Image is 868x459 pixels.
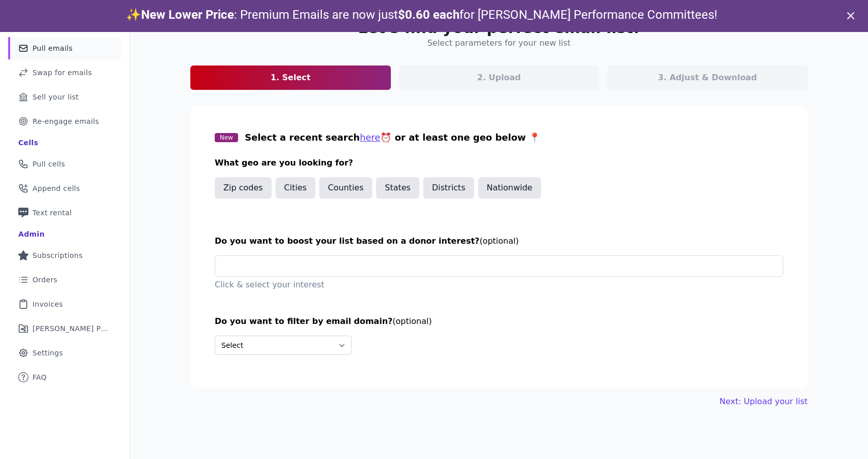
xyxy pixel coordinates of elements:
[276,177,316,199] button: Cities
[392,316,431,326] span: (optional)
[8,202,121,224] a: Text rental
[8,317,121,340] a: [PERSON_NAME] Performance
[8,61,121,84] a: Swap for emails
[32,43,73,53] span: Pull emails
[215,133,238,142] span: New
[32,159,65,169] span: Pull cells
[18,138,38,148] div: Cells
[215,279,783,291] p: Click & select your interest
[720,396,808,408] button: Next: Upload your list
[477,72,521,84] p: 2. Upload
[32,183,80,193] span: Append cells
[8,110,121,133] a: Re-engage emails
[8,269,121,291] a: Orders
[8,244,121,267] a: Subscriptions
[427,37,571,49] h4: Select parameters for your new list
[32,275,57,285] span: Orders
[423,177,474,199] button: Districts
[32,372,47,382] span: FAQ
[658,72,757,84] p: 3. Adjust & Download
[190,65,391,90] a: 1. Select
[18,229,45,239] div: Admin
[215,236,480,246] span: Do you want to boost your list based on a donor interest?
[8,366,121,388] a: FAQ
[32,208,72,218] span: Text rental
[215,157,783,169] h3: What geo are you looking for?
[215,177,272,199] button: Zip codes
[32,348,63,358] span: Settings
[8,153,121,175] a: Pull cells
[32,68,92,78] span: Swap for emails
[480,236,519,246] span: (optional)
[8,86,121,108] a: Sell your list
[8,293,121,315] a: Invoices
[271,72,311,84] p: 1. Select
[32,299,63,309] span: Invoices
[478,177,541,199] button: Nationwide
[8,37,121,59] a: Pull emails
[8,342,121,364] a: Settings
[32,116,99,126] span: Re-engage emails
[8,177,121,200] a: Append cells
[319,177,372,199] button: Counties
[245,132,540,143] span: Select a recent search ⏰ or at least one geo below 📍
[360,130,381,145] button: here
[215,316,392,326] span: Do you want to filter by email domain?
[32,323,109,334] span: [PERSON_NAME] Performance
[32,250,83,260] span: Subscriptions
[32,92,79,102] span: Sell your list
[376,177,419,199] button: States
